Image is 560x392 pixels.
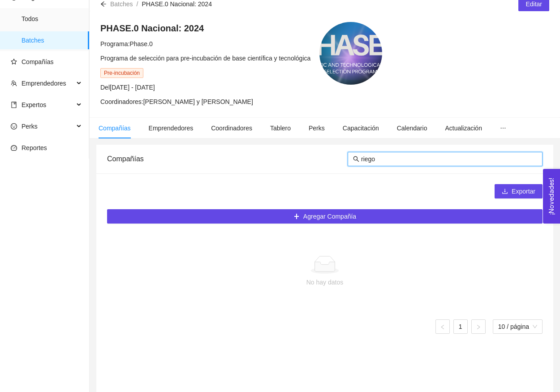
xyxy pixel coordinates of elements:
[435,319,450,334] li: Página anterior
[110,0,133,8] span: Batches
[303,211,356,221] span: Agregar Compañía
[454,320,467,333] a: 1
[22,80,66,87] span: Emprendedores
[476,324,481,330] span: right
[543,169,560,224] button: Open Feedback Widget
[22,10,82,28] span: Todos
[502,188,508,195] span: download
[100,55,310,62] span: Programa de selección para pre-incubación de base científica y tecnológica
[22,58,54,65] span: Compañías
[22,144,47,151] span: Reportes
[471,319,486,334] button: right
[142,0,211,8] span: PHASE.0 Nacional: 2024
[293,213,300,220] span: plus
[11,145,17,151] span: dashboard
[343,125,379,132] span: Capacitación
[137,0,138,8] span: /
[498,320,537,333] span: 10 / página
[22,123,38,130] span: Perks
[270,125,291,132] span: Tablero
[11,102,17,108] span: book
[440,324,445,330] span: left
[435,319,450,334] button: left
[493,319,543,334] div: tamaño de página
[100,1,107,7] span: arrow-left
[100,22,310,34] h4: PHASE.0 Nacional: 2024
[471,319,486,334] li: Página siguiente
[500,125,506,131] span: ellipsis
[11,80,17,86] span: team
[107,209,543,224] button: plusAgregar Compañía
[22,31,82,49] span: Batches
[397,125,427,132] span: Calendario
[211,125,252,132] span: Coordinadores
[495,184,543,198] button: downloadExportar
[99,125,131,132] span: Compañías
[453,319,468,334] li: 1
[22,101,46,108] span: Expertos
[353,156,359,162] span: search
[11,59,17,65] span: star
[11,123,17,129] span: smile
[309,125,325,132] span: Perks
[445,125,482,132] span: Actualización
[100,98,253,105] span: Coordinadores: [PERSON_NAME] y [PERSON_NAME]
[512,186,535,196] span: Exportar
[114,277,535,287] div: No hay datos
[361,154,537,164] input: Buscar
[100,68,143,78] span: Pre-incubación
[149,125,194,132] span: Emprendedores
[107,146,348,172] div: Compañías
[100,40,153,47] span: Programa: Phase.0
[100,84,155,91] span: Del [DATE] - [DATE]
